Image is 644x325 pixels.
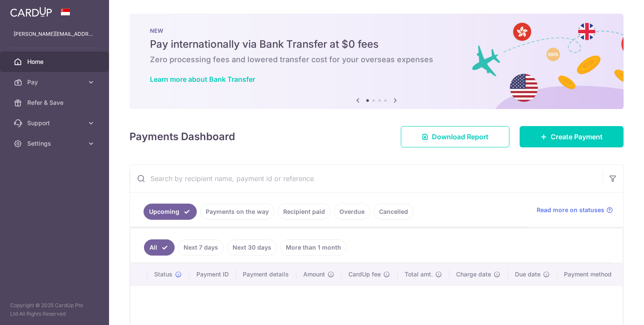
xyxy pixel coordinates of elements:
[236,263,296,285] th: Payment details
[150,55,603,65] h6: Zero processing fees and lowered transfer cost for your overseas expenses
[129,14,624,109] img: Bank transfer banner
[405,270,433,279] span: Total amt.
[227,239,277,256] a: Next 30 days
[27,58,83,66] span: Home
[190,263,236,285] th: Payment ID
[456,270,491,279] span: Charge date
[150,37,603,51] h5: Pay internationally via Bank Transfer at $0 fees
[557,263,623,285] th: Payment method
[432,132,489,142] span: Download Report
[515,270,540,279] span: Due date
[27,78,83,86] span: Pay
[27,119,83,127] span: Support
[10,7,52,17] img: CardUp
[348,270,381,279] span: CardUp fee
[144,204,197,220] a: Upcoming
[27,98,83,107] span: Refer & Save
[334,204,370,220] a: Overdue
[150,27,603,34] p: NEW
[150,75,255,83] a: Learn more about Bank Transfer
[144,239,175,256] a: All
[520,126,624,147] a: Create Payment
[129,129,235,144] h4: Payments Dashboard
[27,139,83,148] span: Settings
[278,204,331,220] a: Recipient paid
[200,204,274,220] a: Payments on the way
[303,270,325,279] span: Amount
[537,206,604,214] span: Read more on statuses
[154,270,172,279] span: Status
[551,132,603,142] span: Create Payment
[374,204,414,220] a: Cancelled
[537,206,613,214] a: Read more on statuses
[14,30,95,38] p: [PERSON_NAME][EMAIL_ADDRESS][DOMAIN_NAME]
[178,239,224,256] a: Next 7 days
[280,239,347,256] a: More than 1 month
[130,165,603,192] input: Search by recipient name, payment id or reference
[401,126,509,147] a: Download Report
